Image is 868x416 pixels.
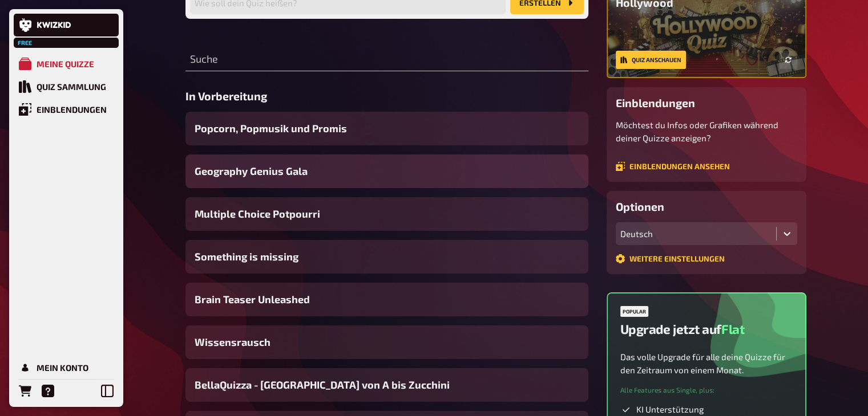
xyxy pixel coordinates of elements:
span: Wissensrausch [195,335,271,350]
span: Geography Genius Gala [195,164,308,179]
a: Brain Teaser Unleashed [185,283,588,316]
a: Bestellungen [14,380,37,402]
a: Quiz Sammlung [14,75,119,98]
a: Wissensrausch [185,325,588,359]
div: Popular [620,306,648,317]
p: Das volle Upgrade für alle deine Quizze für den Zeitraum von einem Monat. [620,350,793,376]
a: Multiple Choice Potpourri [185,197,588,231]
h2: Upgrade jetzt auf [620,321,745,337]
a: Geography Genius Gala [185,154,588,188]
p: Möchtest du Infos oder Grafiken während deiner Quizze anzeigen? [616,119,797,144]
a: Mein Konto [14,356,119,379]
span: Multiple Choice Potpourri [195,206,320,222]
span: KI Unterstützung [636,404,704,415]
a: Einblendungen ansehen [616,162,730,171]
div: Deutsch [620,229,772,239]
div: Meine Quizze [37,59,94,69]
a: Hilfe [37,380,59,402]
h3: Optionen [616,200,797,213]
input: Suche [185,48,588,71]
span: Something is missing [195,249,298,264]
span: Free [15,39,35,46]
small: Alle Features aus Single, plus : [620,385,714,395]
a: Weitere Einstellungen [616,254,725,263]
div: Einblendungen [37,104,107,115]
div: Quiz Sammlung [37,81,106,92]
a: Something is missing [185,240,588,274]
div: Mein Konto [37,362,88,373]
span: Popcorn, Popmusik und Promis [195,121,347,136]
h3: Einblendungen [616,96,797,109]
span: Brain Teaser Unleashed [195,292,310,307]
a: BellaQuizza - [GEOGRAPHIC_DATA] von A bis Zucchini [185,368,588,402]
a: Meine Quizze [14,52,119,75]
span: BellaQuizza - [GEOGRAPHIC_DATA] von A bis Zucchini [195,377,450,393]
h3: In Vorbereitung [185,89,588,103]
a: Einblendungen [14,98,119,121]
a: Quiz anschauen [616,51,686,69]
a: Popcorn, Popmusik und Promis [185,112,588,145]
span: Flat [721,321,744,337]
